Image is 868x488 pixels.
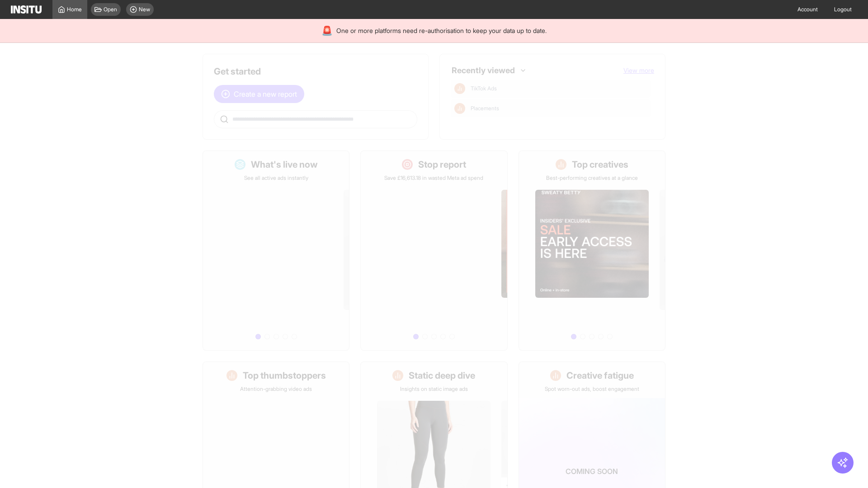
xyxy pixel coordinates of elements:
span: One or more platforms need re-authorisation to keep your data up to date. [336,26,547,35]
span: Open [104,6,117,13]
span: New [139,6,150,13]
img: Logo [11,5,42,14]
span: Home [67,6,82,13]
div: 🚨 [321,24,333,37]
